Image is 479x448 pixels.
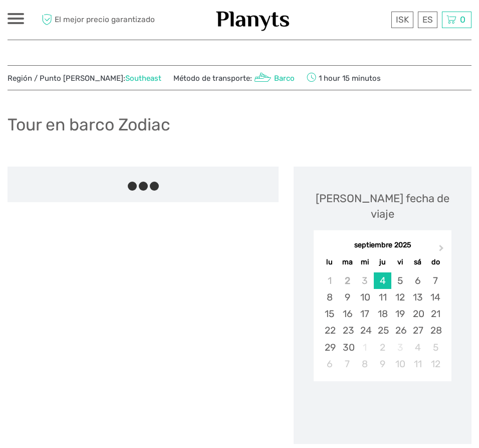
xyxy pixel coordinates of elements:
[304,191,461,222] div: [PERSON_NAME] fecha de viaje
[356,306,374,322] div: Choose miércoles, 17 de septiembre de 2025
[339,306,356,322] div: Choose martes, 16 de septiembre de 2025
[321,339,338,356] div: Choose lunes, 29 de septiembre de 2025
[339,289,356,306] div: Choose martes, 9 de septiembre de 2025
[379,407,386,414] div: Loading...
[215,8,291,32] img: 1453-555b4ac7-172b-4ae9-927d-298d0724a4f4_logo_small.jpg
[356,356,374,372] div: Choose miércoles, 8 de octubre de 2025
[374,356,391,372] div: Choose jueves, 9 de octubre de 2025
[374,306,391,322] div: Choose jueves, 18 de septiembre de 2025
[339,339,356,356] div: Choose martes, 30 de septiembre de 2025
[8,73,161,84] span: Región / Punto [PERSON_NAME]:
[339,272,356,289] div: Not available martes, 2 de septiembre de 2025
[39,12,155,28] span: El mejor precio garantizado
[409,306,426,322] div: Choose sábado, 20 de septiembre de 2025
[426,339,444,356] div: Choose domingo, 5 de octubre de 2025
[391,306,409,322] div: Choose viernes, 19 de septiembre de 2025
[409,255,426,269] div: sá
[409,322,426,339] div: Choose sábado, 27 de septiembre de 2025
[356,339,374,356] div: Not available miércoles, 1 de octubre de 2025
[321,289,338,306] div: Choose lunes, 8 de septiembre de 2025
[339,356,356,372] div: Choose martes, 7 de octubre de 2025
[307,71,381,85] span: 1 hour 15 minutos
[426,356,444,372] div: Choose domingo, 12 de octubre de 2025
[317,272,448,372] div: month 2025-09
[374,289,391,306] div: Choose jueves, 11 de septiembre de 2025
[396,15,409,25] span: ISK
[314,240,451,251] div: septiembre 2025
[356,255,374,269] div: mi
[356,322,374,339] div: Choose miércoles, 24 de septiembre de 2025
[391,272,409,289] div: Choose viernes, 5 de septiembre de 2025
[252,74,295,83] a: Barco
[426,306,444,322] div: Choose domingo, 21 de septiembre de 2025
[374,272,391,289] div: Choose jueves, 4 de septiembre de 2025
[125,74,161,83] a: Southeast
[356,272,374,289] div: Not available miércoles, 3 de septiembre de 2025
[173,71,295,85] span: Método de transporte:
[391,289,409,306] div: Choose viernes, 12 de septiembre de 2025
[458,15,467,25] span: 0
[391,356,409,372] div: Choose viernes, 10 de octubre de 2025
[426,289,444,306] div: Choose domingo, 14 de septiembre de 2025
[409,356,426,372] div: Choose sábado, 11 de octubre de 2025
[391,322,409,339] div: Choose viernes, 26 de septiembre de 2025
[321,255,338,269] div: lu
[391,339,409,356] div: Not available viernes, 3 de octubre de 2025
[321,306,338,322] div: Choose lunes, 15 de septiembre de 2025
[426,322,444,339] div: Choose domingo, 28 de septiembre de 2025
[339,255,356,269] div: ma
[391,255,409,269] div: vi
[321,322,338,339] div: Choose lunes, 22 de septiembre de 2025
[8,114,170,135] h1: Tour en barco Zodiac
[339,322,356,339] div: Choose martes, 23 de septiembre de 2025
[356,289,374,306] div: Choose miércoles, 10 de septiembre de 2025
[321,272,338,289] div: Not available lunes, 1 de septiembre de 2025
[409,272,426,289] div: Choose sábado, 6 de septiembre de 2025
[418,12,437,28] div: ES
[374,339,391,356] div: Choose jueves, 2 de octubre de 2025
[426,255,444,269] div: do
[374,322,391,339] div: Choose jueves, 25 de septiembre de 2025
[409,289,426,306] div: Choose sábado, 13 de septiembre de 2025
[374,255,391,269] div: ju
[321,356,338,372] div: Choose lunes, 6 de octubre de 2025
[409,339,426,356] div: Choose sábado, 4 de octubre de 2025
[434,243,450,259] button: Next Month
[426,272,444,289] div: Choose domingo, 7 de septiembre de 2025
